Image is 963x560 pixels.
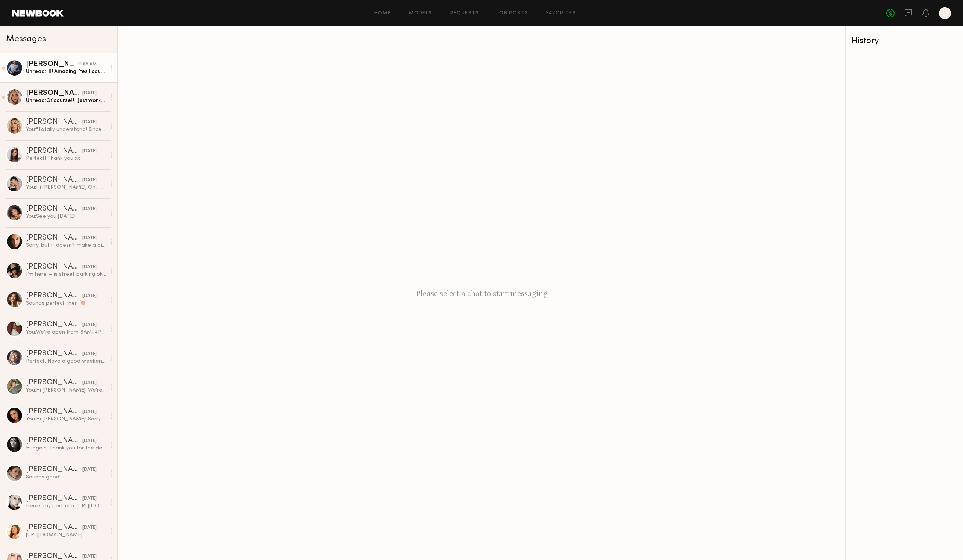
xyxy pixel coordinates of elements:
div: Unread: Hi! Amazing! Yes I could make that work:) [26,68,106,75]
div: [DATE] [82,495,97,502]
div: Hi again! Thank you for the details. My hourly rate is $150 for minimum of 4 hours per day. Pleas... [26,445,106,452]
div: [PERSON_NAME] [26,437,82,445]
div: [PERSON_NAME] [26,61,78,68]
div: Perfect! Thank you xx [26,155,106,162]
div: [PERSON_NAME] [26,350,82,358]
div: You: See you [DATE]! [26,213,106,220]
div: [DATE] [82,177,97,184]
div: You: Hi [PERSON_NAME]! Sorry we never had the chance to reach back to you. We're currently castin... [26,416,106,423]
div: Sounds perfect then 💘 [26,300,106,307]
div: Please select a chat to start messaging [118,26,845,560]
a: Favorites [546,11,576,16]
div: [PERSON_NAME] [26,118,82,126]
div: [PERSON_NAME] [26,321,82,329]
div: [DATE] [82,351,97,358]
a: D [939,7,951,19]
div: [DATE] [82,90,97,97]
a: Requests [450,11,479,16]
div: [PERSON_NAME] [26,292,82,300]
div: [DATE] [82,524,97,531]
div: [PERSON_NAME] [26,263,82,271]
a: Job Posts [497,11,529,16]
div: [PERSON_NAME] [26,379,82,387]
div: [PERSON_NAME] [26,176,82,184]
div: [PERSON_NAME] [26,495,82,502]
div: [DATE] [82,293,97,300]
div: [DATE] [82,466,97,473]
a: Home [374,11,391,16]
div: [PERSON_NAME] [26,90,82,97]
div: [DATE] [82,379,97,387]
div: [DATE] [82,264,97,271]
div: You: Hi [PERSON_NAME]! We're currently casting models for a Spring shoot on either [DATE] or 24th... [26,387,106,394]
div: You: Hi [PERSON_NAME], Oh, I see! In that case, would you be able to come in for a casting [DATE]... [26,184,106,191]
div: Unread: Of course!! I just worked out my schedule coming up and it looks like i’ll be flying back... [26,97,106,104]
div: Here’s my portfolio: [URL][DOMAIN_NAME] [26,502,106,510]
div: 11:08 AM [78,61,97,68]
div: [PERSON_NAME] [26,147,82,155]
div: You: "Totally understand! Since our brand has monthly shoots, would you be able to join the casti... [26,126,106,133]
div: [DATE] [82,437,97,445]
div: [PERSON_NAME] [26,524,82,531]
div: You: We're open from 8AM-4PM! [26,329,106,336]
div: [PERSON_NAME] [26,408,82,416]
div: [URL][DOMAIN_NAME] [26,531,106,539]
span: Messages [6,35,46,44]
div: I’m here — is street parking okay? [26,271,106,278]
div: [PERSON_NAME] [26,205,82,213]
div: [PERSON_NAME] [26,466,82,473]
a: Models [409,11,432,16]
div: Perfect. Have a good weekend! [26,358,106,365]
div: Sounds good! [26,473,106,481]
div: [DATE] [82,206,97,213]
div: [DATE] [82,322,97,329]
div: [PERSON_NAME] [26,234,82,242]
div: [DATE] [82,119,97,126]
div: History [852,37,957,46]
div: [DATE] [82,235,97,242]
div: Sorry, but it doesn’t make a difference to me whether it’s for a catalog or social media. my mini... [26,242,106,249]
div: [DATE] [82,148,97,155]
div: [DATE] [82,408,97,416]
